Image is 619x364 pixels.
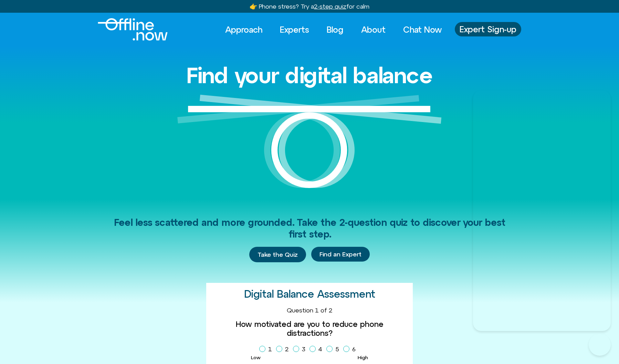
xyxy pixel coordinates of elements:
a: Take the Quiz [249,247,306,263]
a: 👉 Phone stress? Try a2-step quizfor calm [250,3,369,10]
nav: Menu [219,22,448,37]
span: Feel less scattered and more grounded. Take the 2-question quiz to discover your best first step. [114,217,505,240]
img: Offline.Now logo in white. Text of the words offline.now with a line going through the "O" [98,18,168,41]
span: Low [251,355,261,360]
img: Graphic of a white circle with a white line balancing on top to represent balance. [177,95,442,199]
span: Expert Sign-up [460,25,516,34]
div: Logo [98,18,156,41]
div: Find an Expert [311,247,370,263]
iframe: Botpress [473,90,611,331]
a: Chat Now [397,22,448,37]
a: Expert Sign-up [455,22,521,36]
span: High [358,355,368,360]
div: Question 1 of 2 [212,307,407,314]
label: 4 [309,343,325,355]
span: Take the Quiz [258,251,298,258]
u: 2-step quiz [314,3,346,10]
a: Blog [321,22,350,37]
label: How motivated are you to reduce phone distractions? [212,320,407,338]
a: Find an Expert [311,247,370,262]
h1: Find your digital balance [186,63,433,87]
label: 2 [276,343,292,355]
span: Find an Expert [319,251,361,258]
h2: Digital Balance Assessment [244,288,375,300]
label: 3 [293,343,308,355]
label: 6 [343,343,358,355]
label: 5 [326,343,342,355]
label: 1 [259,343,275,355]
iframe: Botpress [589,334,611,356]
a: Approach [219,22,269,37]
a: About [355,22,392,37]
a: Experts [274,22,315,37]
